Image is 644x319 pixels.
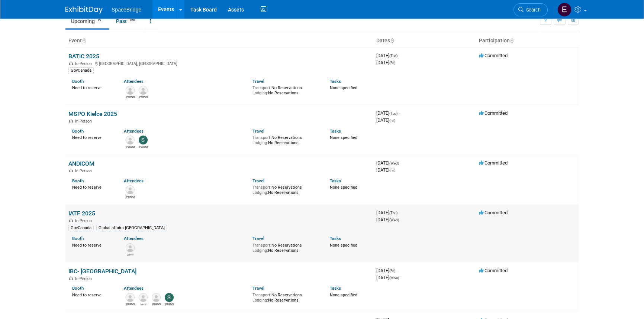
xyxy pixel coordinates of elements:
[75,218,94,223] span: In-Person
[376,53,400,58] span: [DATE]
[126,194,135,199] div: Gonzalez Juan Carlos
[524,7,541,13] span: Search
[82,38,86,43] a: Sort by Event Name
[68,60,370,66] div: [GEOGRAPHIC_DATA], [GEOGRAPHIC_DATA]
[124,79,144,84] a: Attendees
[65,14,109,28] a: Upcoming19
[476,35,579,47] th: Participation
[252,286,264,291] a: Travel
[252,79,264,84] a: Travel
[330,293,357,297] span: None specified
[68,268,136,275] a: IBC- [GEOGRAPHIC_DATA]
[75,61,94,66] span: In-Person
[252,178,264,183] a: Travel
[112,7,141,13] span: SpaceBridge
[252,135,271,140] span: Transport:
[139,293,148,302] img: Jamil Joseph
[479,160,508,166] span: Committed
[139,86,148,95] img: Victor Yeung
[389,61,395,65] span: (Fri)
[68,53,99,60] a: BATIC 2025
[68,225,94,231] div: GovCanada
[126,86,135,95] img: Raj Malik
[69,119,73,123] img: In-Person Event
[165,293,174,302] img: Stella Gelerman
[72,84,113,91] div: Need to reserve
[389,118,395,123] span: (Fri)
[376,60,395,65] span: [DATE]
[72,183,113,190] div: Need to reserve
[389,211,397,215] span: (Thu)
[330,135,357,140] span: None specified
[69,218,73,222] img: In-Person Event
[126,95,135,99] div: Raj Malik
[252,248,268,253] span: Lodging:
[510,38,513,43] a: Sort by Participation Type
[69,169,73,172] img: In-Person Event
[110,14,143,28] a: Past168
[390,38,394,43] a: Sort by Start Date
[389,269,395,273] span: (Fri)
[75,119,94,124] span: In-Person
[72,291,113,298] div: Need to reserve
[127,17,137,23] span: 168
[69,61,73,65] img: In-Person Event
[126,293,135,302] img: David Gelerman
[513,3,548,16] a: Search
[330,128,341,134] a: Tasks
[252,190,268,195] span: Lodging:
[330,178,341,183] a: Tasks
[376,217,399,222] span: [DATE]
[139,144,148,149] div: Stella Gelerman
[330,243,357,248] span: None specified
[376,110,400,116] span: [DATE]
[72,134,113,140] div: Need to reserve
[252,291,319,303] div: No Reservations No Reservations
[165,302,174,306] div: Stella Gelerman
[252,91,268,95] span: Lodging:
[65,6,103,14] img: ExhibitDay
[252,243,271,248] span: Transport:
[75,169,94,173] span: In-Person
[75,276,94,281] span: In-Person
[389,276,399,280] span: (Mon)
[376,268,397,273] span: [DATE]
[330,85,357,90] span: None specified
[126,243,135,252] img: Jamil Joseph
[152,302,161,306] div: Amir Kashani
[400,160,401,166] span: -
[95,17,103,23] span: 19
[72,178,84,183] a: Booth
[389,218,399,222] span: (Wed)
[330,185,357,190] span: None specified
[330,79,341,84] a: Tasks
[330,286,341,291] a: Tasks
[96,225,167,231] div: Global affairs [GEOGRAPHIC_DATA]
[72,236,84,241] a: Booth
[126,302,135,306] div: David Gelerman
[399,210,400,215] span: -
[252,293,271,297] span: Transport:
[68,67,94,74] div: GovCanada
[252,183,319,195] div: No Reservations No Reservations
[252,85,271,90] span: Transport:
[72,286,84,291] a: Booth
[376,167,395,173] span: [DATE]
[126,185,135,194] img: Gonzalez Juan Carlos
[252,298,268,303] span: Lodging:
[124,286,144,291] a: Attendees
[396,268,397,273] span: -
[139,136,148,144] img: Stella Gelerman
[376,160,401,166] span: [DATE]
[376,210,400,215] span: [DATE]
[330,236,341,241] a: Tasks
[399,110,400,116] span: -
[126,136,135,144] img: David Gelerman
[399,53,400,58] span: -
[126,144,135,149] div: David Gelerman
[72,128,84,134] a: Booth
[126,252,135,257] div: Jamil Joseph
[252,134,319,145] div: No Reservations No Reservations
[252,140,268,145] span: Lodging:
[557,3,571,17] img: Elizabeth Gelerman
